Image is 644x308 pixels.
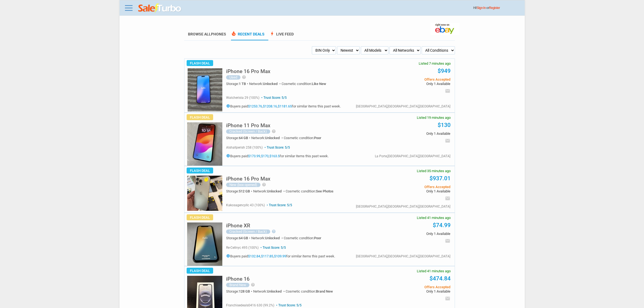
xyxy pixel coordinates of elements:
[251,283,255,287] i: help
[226,183,260,187] div: New (box opened)
[260,96,287,100] span: Trust Score: 5/5
[211,32,226,36] span: Phones
[226,96,259,100] span: watcherista 29 (100%)
[314,136,321,140] span: Poor
[262,182,266,187] i: help
[438,122,451,128] a: $130
[226,236,251,240] div: Storage:
[284,136,321,140] div: Cosmetic condition:
[284,236,321,240] div: Cosmetic condition:
[226,69,270,74] h5: iPhone 16 Pro Max
[226,154,329,158] h5: Buyers paid , , for similar items this past week.
[477,6,486,10] a: Sign In
[369,290,450,293] span: Only 1 Available
[286,290,333,293] div: Cosmetic condition:
[259,246,286,250] span: Trust Score: 5/5
[226,75,240,80] div: Used
[438,68,451,74] a: $949
[226,223,250,228] h5: iPhone XR
[261,254,273,258] a: $117.85
[226,123,270,128] h5: iPhone 11 Pro Max
[267,289,282,293] span: Unlocked
[445,88,450,94] i: email
[226,254,230,258] i: info
[239,82,246,86] span: 1 TB
[473,6,477,10] span: Hi!
[242,75,246,79] i: help
[430,275,451,282] a: $474.84
[267,189,282,193] span: Unlocked
[231,32,265,40] a: local_fire_departmentRecent Deals
[263,146,290,149] span: Trust Score: 5/5
[226,104,341,108] h5: Buyers paid , , for similar items this past week.
[266,203,292,207] span: Trust Score: 5/5
[187,214,213,220] span: Flash Deal
[486,6,500,10] span: or
[261,154,269,158] a: $170
[356,105,450,108] div: [GEOGRAPHIC_DATA],[GEOGRAPHIC_DATA],[GEOGRAPHIC_DATA]
[239,136,248,140] span: 64 GB
[226,230,270,234] div: Cracked (Screen / Back)
[226,70,270,74] a: iPhone 16 Pro Max
[226,203,265,207] span: kakosagencyllc 43 (100%)
[248,254,260,258] a: $132.84
[138,4,182,13] img: saleturbo.com - Online Deals and Discount Coupons
[226,177,270,181] a: iPhone 16 Pro Max
[226,254,335,258] h5: Buyers paid , , for similar items this past week.
[239,189,250,193] span: 512 GB
[356,205,450,208] div: [GEOGRAPHIC_DATA],[GEOGRAPHIC_DATA],[GEOGRAPHIC_DATA]
[417,269,451,273] span: Listed 41 minutes ago
[226,290,253,293] div: Storage:
[239,236,248,240] span: 64 GB
[187,222,222,266] img: s-l225.jpg
[187,68,222,112] img: s-l225.jpg
[269,31,275,36] span: bolt
[226,154,230,158] i: info
[272,129,276,133] i: help
[226,283,249,287] div: Brand New
[417,216,451,219] span: Listed 41 minutes ago
[226,303,274,307] span: franchisedeals0416 630 (99.2%)
[445,296,450,301] i: email
[226,277,250,281] a: iPhone 16
[226,276,250,281] h5: iPhone 16
[226,82,249,86] div: Storage:
[251,136,284,140] div: Network:
[489,6,500,10] a: Register
[226,189,253,193] div: Storage:
[278,104,292,108] a: $1181.65
[226,124,270,128] a: iPhone 11 Pro Max
[417,169,451,173] span: Listed 35 minutes ago
[316,189,333,193] span: See Photos
[263,82,278,86] span: Unlocked
[187,268,213,274] span: Flash Deal
[369,189,450,193] span: Only 1 Available
[251,236,284,240] div: Network:
[312,82,326,86] span: Like New
[226,136,251,140] div: Storage:
[226,224,250,228] a: iPhone XR
[269,154,280,158] a: $163.5
[445,238,450,244] i: email
[369,132,450,135] span: Only 1 Available
[316,289,333,293] span: Brand New
[187,122,222,166] img: s-l225.jpg
[253,189,286,193] div: Network:
[265,136,280,140] span: Unlocked
[269,32,294,40] a: boltLive Feed
[187,114,213,120] span: Flash Deal
[286,189,333,193] div: Cosmetic condition:
[375,155,450,158] div: La Porte,[GEOGRAPHIC_DATA],[GEOGRAPHIC_DATA]
[369,82,450,86] span: Only 1 Available
[253,290,286,293] div: Network:
[314,236,321,240] span: Poor
[226,176,270,181] h5: iPhone 16 Pro Max
[249,82,282,86] div: Network:
[430,175,451,182] a: $937.01
[265,236,280,240] span: Unlocked
[369,285,450,289] span: Offers Accepted
[274,254,286,258] a: $109.99
[239,289,250,293] span: 128 GB
[226,129,270,134] div: Cracked (Screen / Back)
[419,62,451,65] span: Listed 7 minutes ago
